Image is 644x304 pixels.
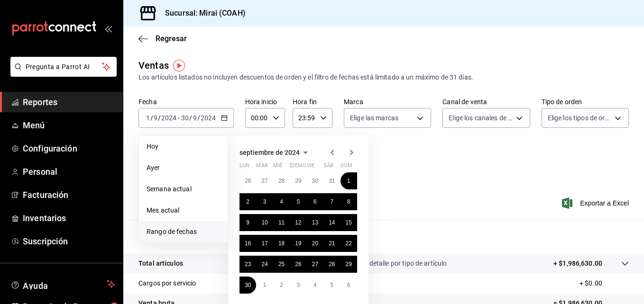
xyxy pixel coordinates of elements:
[312,240,318,247] abbr: 20 de septiembre de 2024
[256,235,273,252] button: 17 de septiembre de 2024
[329,240,335,247] abbr: 21 de septiembre de 2024
[200,114,216,122] input: ----
[146,114,150,122] input: --
[295,219,301,226] abbr: 12 de septiembre de 2024
[350,113,398,123] span: Elige las marcas
[173,60,185,72] img: Tooltip marker
[347,282,350,288] abbr: 6 de octubre de 2024
[239,256,256,273] button: 23 de septiembre de 2024
[290,277,306,294] button: 3 de octubre de 2024
[104,25,112,32] button: open_drawer_menu
[312,219,318,226] abbr: 13 de septiembre de 2024
[23,119,115,132] span: Menú
[278,240,285,247] abbr: 18 de septiembre de 2024
[340,162,352,172] abbr: domingo
[239,235,256,252] button: 16 de septiembre de 2024
[340,172,357,189] button: 1 de septiembre de 2024
[278,219,285,226] abbr: 11 de septiembre de 2024
[297,282,300,288] abbr: 3 de octubre de 2024
[329,219,335,226] abbr: 14 de septiembre de 2024
[307,162,314,172] abbr: viernes
[10,57,117,77] button: Pregunta a Parrot AI
[239,193,256,210] button: 2 de septiembre de 2024
[347,178,350,184] abbr: 1 de septiembre de 2024
[23,278,103,290] span: Ayuda
[346,240,352,247] abbr: 22 de septiembre de 2024
[263,198,267,205] abbr: 3 de septiembre de 2024
[147,163,220,173] span: Ayer
[580,278,629,288] p: + $0.00
[256,277,273,294] button: 1 de octubre de 2024
[323,214,340,231] button: 14 de septiembre de 2024
[347,198,350,205] abbr: 8 de septiembre de 2024
[323,256,340,273] button: 28 de septiembre de 2024
[23,188,115,201] span: Facturación
[293,98,332,105] label: Hora fin
[158,114,161,122] span: /
[330,282,333,288] abbr: 5 de octubre de 2024
[278,178,285,184] abbr: 28 de agosto de 2024
[193,114,197,122] input: --
[178,114,180,122] span: -
[239,147,311,158] button: septiembre de 2024
[307,193,323,210] button: 6 de septiembre de 2024
[256,172,273,189] button: 27 de agosto de 2024
[290,214,306,231] button: 12 de septiembre de 2024
[138,34,187,43] button: Regresar
[449,113,512,123] span: Elige los canales de venta
[280,282,283,288] abbr: 2 de octubre de 2024
[346,261,352,268] abbr: 29 de septiembre de 2024
[156,34,187,43] span: Regresar
[290,256,306,273] button: 26 de septiembre de 2024
[273,277,290,294] button: 2 de octubre de 2024
[23,142,115,155] span: Configuración
[553,259,602,268] p: + $1,986,630.00
[26,62,102,72] span: Pregunta a Parrot AI
[273,162,282,172] abbr: miércoles
[295,178,301,184] abbr: 29 de agosto de 2024
[564,197,629,209] button: Exportar a Excel
[313,282,317,288] abbr: 4 de octubre de 2024
[261,261,267,268] abbr: 24 de septiembre de 2024
[23,212,115,224] span: Inventarios
[344,98,431,105] label: Marca
[307,277,323,294] button: 4 de octubre de 2024
[307,256,323,273] button: 27 de septiembre de 2024
[245,282,251,288] abbr: 30 de septiembre de 2024
[261,178,267,184] abbr: 27 de agosto de 2024
[340,193,357,210] button: 8 de septiembre de 2024
[245,178,251,184] abbr: 26 de agosto de 2024
[7,69,117,79] a: Pregunta a Parrot AI
[290,172,306,189] button: 29 de agosto de 2024
[147,184,220,194] span: Semana actual
[256,162,267,172] abbr: martes
[245,98,285,105] label: Hora inicio
[542,98,629,105] label: Tipo de orden
[329,178,335,184] abbr: 31 de agosto de 2024
[346,219,352,226] abbr: 15 de septiembre de 2024
[256,214,273,231] button: 10 de septiembre de 2024
[239,277,256,294] button: 30 de septiembre de 2024
[239,214,256,231] button: 9 de septiembre de 2024
[263,282,267,288] abbr: 1 de octubre de 2024
[290,162,346,172] abbr: jueves
[261,219,267,226] abbr: 10 de septiembre de 2024
[442,98,530,105] label: Canal de venta
[150,114,153,122] span: /
[23,96,115,108] span: Reportes
[138,98,234,105] label: Fecha
[256,193,273,210] button: 3 de septiembre de 2024
[138,259,183,268] p: Total artículos
[273,235,290,252] button: 18 de septiembre de 2024
[153,114,158,122] input: --
[330,198,333,205] abbr: 7 de septiembre de 2024
[340,256,357,273] button: 29 de septiembre de 2024
[278,261,285,268] abbr: 25 de septiembre de 2024
[312,178,318,184] abbr: 30 de agosto de 2024
[323,172,340,189] button: 31 de agosto de 2024
[138,278,196,288] p: Cargos por servicio
[189,114,192,122] span: /
[273,193,290,210] button: 4 de septiembre de 2024
[273,256,290,273] button: 25 de septiembre de 2024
